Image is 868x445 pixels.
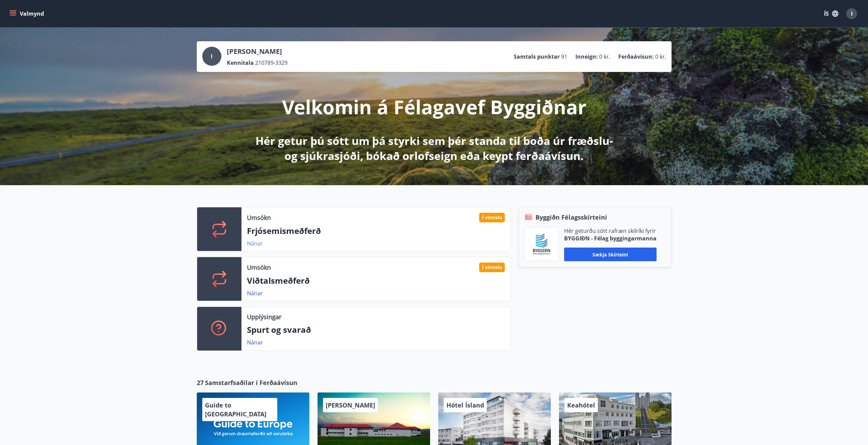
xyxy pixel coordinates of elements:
p: Inneign : [575,53,598,60]
button: I [843,5,860,22]
a: Nánar [247,240,263,247]
p: Samtals punktar [514,53,560,60]
span: Keahótel [567,401,595,409]
span: 91 [561,53,567,60]
p: BYGGIÐN - Félag byggingarmanna [564,235,657,242]
span: Hótel Ísland [446,401,484,409]
p: Umsókn [247,263,271,272]
span: [PERSON_NAME] [326,401,375,409]
div: Í vinnslu [479,213,505,222]
p: Hér getur þú sótt um þá styrki sem þér standa til boða úr fræðslu- og sjúkrasjóði, bókað orlofsei... [254,133,614,163]
p: Kennitala [227,59,254,66]
button: Sækja skírteini [564,248,657,261]
a: Nánar [247,339,263,346]
div: Í vinnslu [479,263,505,272]
span: I [851,10,853,17]
p: Velkomin á Félagavef Byggiðnar [282,94,586,120]
p: Upplýsingar [247,312,281,321]
p: Ferðaávísun : [618,53,654,60]
p: Hér geturðu sótt rafræn skilríki fyrir [564,227,657,235]
a: Nánar [247,290,263,297]
span: I [211,53,212,60]
span: 0 kr. [655,53,666,60]
p: Frjósemismeðferð [247,225,505,237]
p: Viðtalsmeðferð [247,275,505,286]
span: 27 [197,378,204,387]
p: [PERSON_NAME] [227,47,288,56]
span: Guide to [GEOGRAPHIC_DATA] [205,401,266,418]
span: 0 kr. [599,53,610,60]
span: Byggiðn Félagsskírteini [535,213,607,222]
p: Spurt og svarað [247,324,505,336]
img: BKlGVmlTW1Qrz68WFGMFQUcXHWdQd7yePWMkvn3i.png [530,233,553,256]
button: ÍS [820,8,842,20]
span: 210789-3329 [255,59,288,66]
span: Samstarfsaðilar í Ferðaávísun [205,378,297,387]
p: Umsókn [247,213,271,222]
button: menu [8,8,47,20]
